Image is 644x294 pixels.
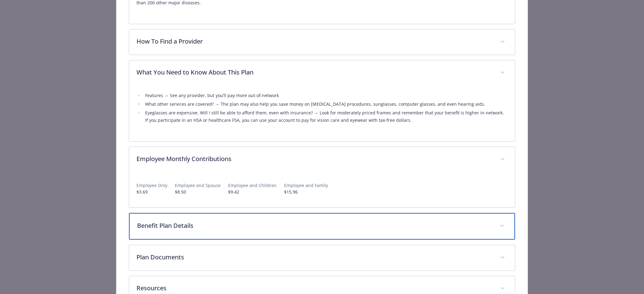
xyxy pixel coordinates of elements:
[136,253,493,262] p: Plan Documents
[228,189,277,195] p: $9.42
[136,182,167,189] p: Employee Only
[143,92,508,99] li: Features → See any provider, but you’ll pay more out-of-network
[143,100,508,108] li: What other services are covered? → The plan may also help you save money on [MEDICAL_DATA] proced...
[143,109,508,124] li: Eyeglasses are expensive. Will I still be able to afford them, even with insurance? → Look for mo...
[284,189,328,195] p: $15.96
[129,245,515,271] div: Plan Documents
[136,68,493,77] p: What You Need to Know About This Plan
[228,182,277,189] p: Employee and Children
[136,154,493,164] p: Employee Monthly Contributions
[136,189,167,195] p: $3.69
[129,29,515,55] div: How To Find a Provider
[175,189,221,195] p: $8.50
[136,37,493,46] p: How To Find a Provider
[129,213,515,240] div: Benefit Plan Details
[137,221,492,230] p: Benefit Plan Details
[129,60,515,86] div: What You Need to Know About This Plan
[129,86,515,141] div: What You Need to Know About This Plan
[136,283,493,293] p: Resources
[175,182,221,189] p: Employee and Spouse
[284,182,328,189] p: Employee and Family
[129,172,515,207] div: Employee Monthly Contributions
[129,147,515,172] div: Employee Monthly Contributions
